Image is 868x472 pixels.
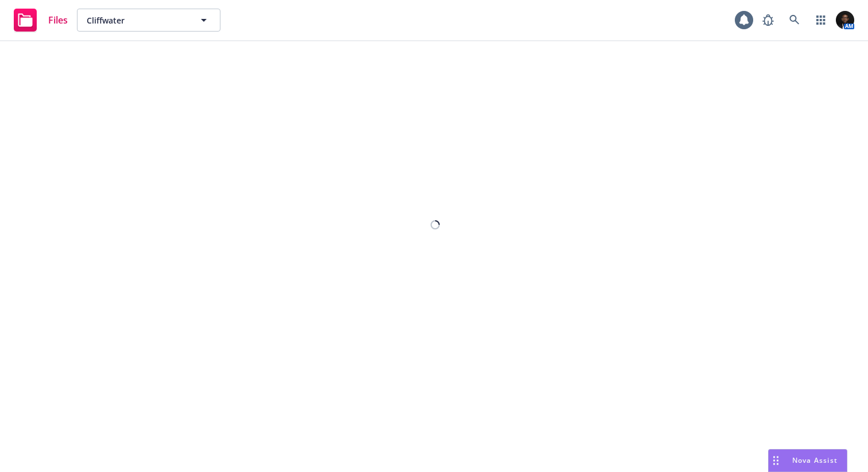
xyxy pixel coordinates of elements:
[783,9,806,32] a: Search
[757,9,780,32] a: Report a Bug
[77,9,220,32] button: Cliffwater
[836,11,854,29] img: photo
[9,4,72,36] a: Files
[48,15,68,25] span: Files
[87,14,186,26] span: Cliffwater
[809,9,832,32] a: Switch app
[792,455,838,465] span: Nova Assist
[769,450,783,471] div: Drag to move
[768,449,847,472] button: Nova Assist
